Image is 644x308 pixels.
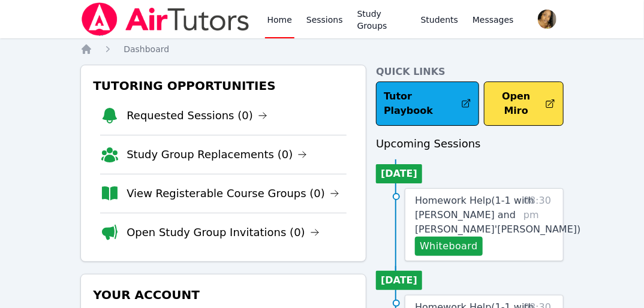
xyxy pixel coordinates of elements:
a: Open Study Group Invitations (0) [127,224,320,241]
span: 08:30 pm [523,194,553,256]
a: View Registerable Course Groups (0) [127,185,339,202]
span: Messages [473,14,514,26]
button: Whiteboard [415,237,483,256]
li: [DATE] [376,271,422,290]
a: Homework Help(1-1 with [PERSON_NAME] and [PERSON_NAME]'[PERSON_NAME]) [415,194,580,237]
span: Homework Help ( 1-1 with [PERSON_NAME] and [PERSON_NAME]'[PERSON_NAME] ) [415,195,580,235]
a: Dashboard [124,43,169,55]
h3: Tutoring Opportunities [91,75,356,96]
nav: Breadcrumb [80,43,564,55]
li: [DATE] [376,164,422,183]
h4: Quick Links [376,65,564,79]
a: Tutor Playbook [376,81,479,126]
h3: Your Account [91,284,356,306]
a: Study Group Replacements (0) [127,146,307,163]
img: Air Tutors [80,2,250,36]
h3: Upcoming Sessions [376,135,564,152]
a: Requested Sessions (0) [127,107,267,124]
button: Open Miro [484,81,563,126]
span: Dashboard [124,44,169,54]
